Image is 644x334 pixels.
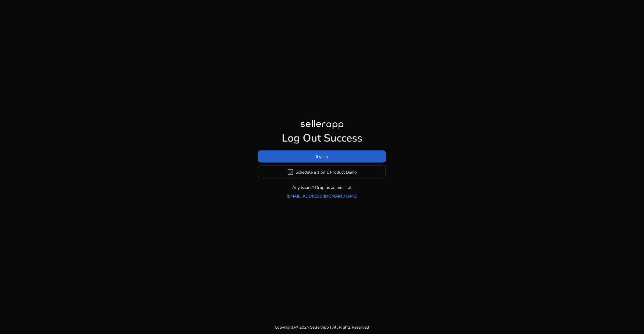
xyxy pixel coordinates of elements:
[258,150,386,163] button: Sign In
[287,168,294,175] span: event_available
[293,184,352,191] p: Any issues? Drop us an email at
[258,132,386,145] h1: Log Out Success
[258,166,386,178] button: event_availableSchedule a 1 on 1 Product Demo
[287,193,357,199] a: [EMAIL_ADDRESS][DOMAIN_NAME]
[316,154,328,159] span: Sign In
